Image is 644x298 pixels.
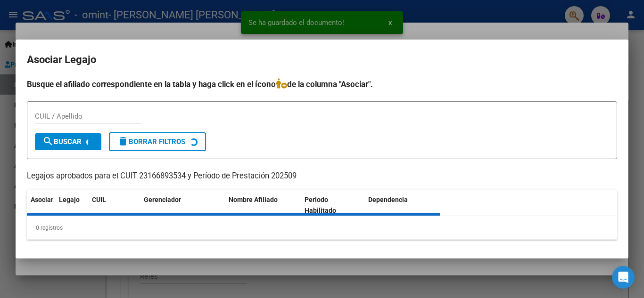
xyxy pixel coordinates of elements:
[305,196,336,214] span: Periodo Habilitado
[27,170,617,182] p: Legajos aprobados para el CUIT 23166893534 y Período de Prestación 202509
[88,190,140,221] datatable-header-cell: CUIL
[109,132,206,151] button: Borrar Filtros
[364,190,440,221] datatable-header-cell: Dependencia
[27,78,617,90] h4: Busque el afiliado correspondiente en la tabla y haga click en el ícono de la columna "Asociar".
[35,133,101,150] button: Buscar
[140,190,225,221] datatable-header-cell: Gerenciador
[117,136,129,147] mat-icon: delete
[27,216,617,240] div: 0 registros
[31,196,53,203] span: Asociar
[27,51,617,69] h2: Asociar Legajo
[229,196,278,203] span: Nombre Afiliado
[27,190,55,221] datatable-header-cell: Asociar
[368,196,408,203] span: Dependencia
[42,137,82,146] span: Buscar
[117,137,185,146] span: Borrar Filtros
[92,196,106,203] span: CUIL
[59,196,80,203] span: Legajo
[144,196,181,203] span: Gerenciador
[612,266,635,289] div: Open Intercom Messenger
[301,190,364,221] datatable-header-cell: Periodo Habilitado
[55,190,88,221] datatable-header-cell: Legajo
[225,190,301,221] datatable-header-cell: Nombre Afiliado
[42,136,54,147] mat-icon: search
